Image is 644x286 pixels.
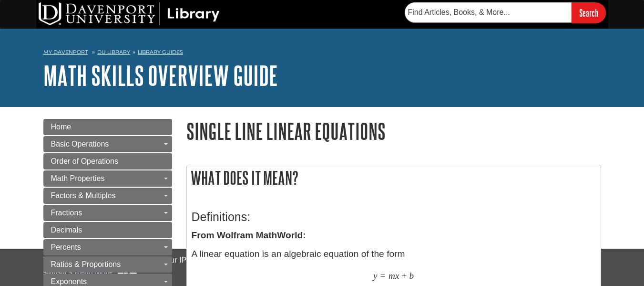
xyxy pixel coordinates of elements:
span: Factors & Multiples [51,191,116,200]
span: y [373,270,378,281]
a: Fractions [43,205,172,221]
a: Basic Operations [43,136,172,152]
img: DU Library [39,2,220,25]
span: Percents [51,243,81,251]
a: My Davenport [43,48,88,56]
span: Decimals [51,226,82,234]
a: DU Library [97,49,130,55]
a: Library Guides [138,49,183,55]
a: Math Properties [43,170,172,187]
h1: Single Line Linear Equations [186,119,601,143]
a: Percents [43,239,172,255]
span: Fractions [51,209,82,217]
nav: breadcrumb [43,46,601,61]
h2: What does it mean? [187,165,601,191]
a: Ratios & Proportions [43,256,172,273]
span: m [388,270,395,281]
span: Math Properties [51,174,105,182]
a: Math Skills Overview Guide [43,61,278,90]
input: Find Articles, Books, & More... [405,2,572,22]
span: Exponents [51,277,87,286]
span: Order of Operations [51,157,118,165]
a: Decimals [43,222,172,238]
h3: Definitions: [192,210,596,224]
span: Basic Operations [51,140,109,148]
span: x [395,270,399,281]
a: Factors & Multiples [43,188,172,204]
span: + [402,270,407,281]
form: Searches DU Library's articles, books, and more [405,2,606,23]
input: Search [572,2,606,23]
a: Home [43,119,172,135]
span: Ratios & Proportions [51,260,121,268]
span: Home [51,123,72,131]
span: = [380,270,386,281]
a: Order of Operations [43,153,172,169]
span: b [409,270,414,281]
strong: From Wolfram MathWorld: [192,230,306,240]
